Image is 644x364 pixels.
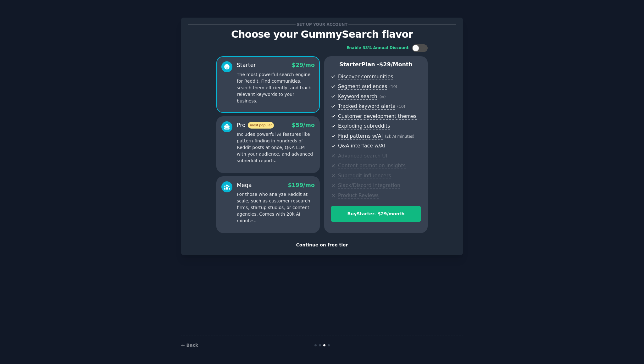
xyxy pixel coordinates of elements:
[338,182,400,189] span: Slack/Discord integration
[338,83,387,90] span: Segment audiences
[338,93,377,100] span: Keyword search
[389,85,397,89] span: ( 10 )
[379,61,413,68] span: $ 29 /month
[237,71,315,104] p: The most powerful search engine for Reddit. Find communities, search them efficiently, and track ...
[331,61,421,69] p: Starter Plan -
[292,62,315,68] span: $ 29 /mo
[338,133,383,140] span: Find patterns w/AI
[292,122,315,128] span: $ 59 /mo
[338,123,390,130] span: Exploding subreddits
[338,173,391,179] span: Subreddit influencers
[288,182,315,188] span: $ 199 /mo
[237,131,315,164] p: Includes powerful AI features like pattern-finding in hundreds of Reddit posts at once, Q&A LLM w...
[397,104,405,109] span: ( 10 )
[237,191,315,224] p: For those who analyze Reddit at scale, such as customer research firms, startup studios, or conte...
[248,122,274,129] span: most popular
[331,206,421,222] button: BuyStarter- $29/month
[347,45,409,51] div: Enable 33% Annual Discount
[331,211,421,217] div: Buy Starter - $ 29 /month
[338,153,387,159] span: Advanced search UI
[181,343,198,348] a: ← Back
[296,21,349,28] span: Set up your account
[385,134,414,139] span: ( 2k AI minutes )
[188,242,456,248] div: Continue on free tier
[338,74,393,80] span: Discover communities
[338,113,417,120] span: Customer development themes
[338,143,385,149] span: Q&A interface w/AI
[338,103,395,110] span: Tracked keyword alerts
[338,192,379,199] span: Product Reviews
[237,181,252,189] div: Mega
[338,163,406,169] span: Content promotion insights
[188,29,456,40] p: Choose your GummySearch flavor
[237,121,274,129] div: Pro
[380,95,386,99] span: ( ∞ )
[237,61,256,69] div: Starter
